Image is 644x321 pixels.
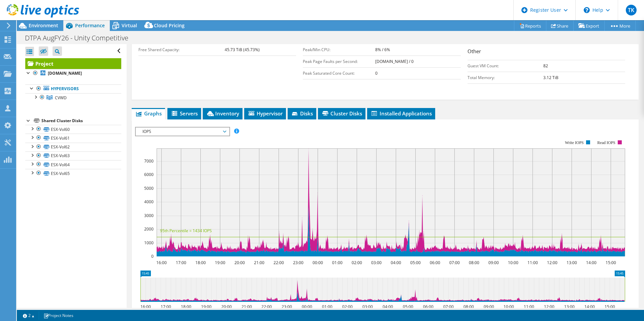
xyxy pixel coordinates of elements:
[195,260,205,265] text: 18:00
[25,93,121,102] a: CVWD
[171,110,198,117] span: Servers
[156,260,166,265] text: 16:00
[225,47,260,52] b: 45.73 TiB (45.73%)
[25,143,121,151] a: ESX-Vol62
[151,253,154,259] text: 0
[215,260,225,265] text: 19:00
[402,304,413,310] text: 05:00
[312,260,323,265] text: 00:00
[303,44,375,56] td: Peak/Min CPU:
[301,304,312,310] text: 00:00
[25,84,121,93] a: Hypervisors
[291,110,313,117] span: Disks
[22,34,139,42] h1: DTPA AugFY26 - Unity Competitive
[144,240,154,246] text: 1000
[604,304,615,310] text: 15:00
[201,304,211,310] text: 19:00
[573,21,605,31] a: Export
[261,304,271,310] text: 22:00
[375,59,414,64] b: [DOMAIN_NAME] / 0
[503,304,514,310] text: 10:00
[144,199,154,205] text: 4000
[273,260,284,265] text: 22:00
[626,5,637,15] span: TK
[483,304,494,310] text: 09:00
[144,158,154,164] text: 7000
[565,140,584,145] text: Write IOPS
[488,260,498,265] text: 09:00
[25,151,121,160] a: ESX-Vol63
[586,260,596,265] text: 14:00
[423,304,433,310] text: 06:00
[206,110,239,117] span: Inventory
[144,213,154,218] text: 3000
[449,260,459,265] text: 07:00
[322,304,332,310] text: 01:00
[293,260,303,265] text: 23:00
[144,172,154,177] text: 6000
[25,160,121,169] a: ESX-Vol64
[351,260,362,265] text: 02:00
[181,304,191,310] text: 18:00
[371,260,381,265] text: 03:00
[234,260,245,265] text: 20:00
[543,63,548,69] b: 82
[564,304,574,310] text: 13:00
[39,311,78,320] a: Project Notes
[527,260,538,265] text: 11:00
[584,7,590,13] svg: \n
[362,304,373,310] text: 03:00
[139,128,226,136] span: IOPS
[597,140,615,145] text: Read IOPS
[303,67,375,79] td: Peak Saturated Core Count:
[321,110,362,117] span: Cluster Disks
[443,304,453,310] text: 07:00
[410,260,420,265] text: 05:00
[29,22,58,29] span: Environment
[135,110,162,117] span: Graphs
[382,304,393,310] text: 04:00
[122,22,137,29] span: Virtual
[48,70,82,76] b: [DOMAIN_NAME]
[469,260,479,265] text: 08:00
[332,260,342,265] text: 01:00
[566,260,577,265] text: 13:00
[303,56,375,67] td: Peak Page Faults per Second:
[546,21,574,31] a: Share
[429,260,440,265] text: 06:00
[371,110,432,117] span: Installed Applications
[138,44,225,56] td: Free Shared Capacity:
[543,75,558,80] b: 3.12 TiB
[175,260,186,265] text: 17:00
[390,260,401,265] text: 04:00
[375,47,390,52] b: 8% / 6%
[25,125,121,134] a: ESX-Vol60
[547,260,557,265] text: 12:00
[25,69,121,78] a: [DOMAIN_NAME]
[41,117,121,125] div: Shared Cluster Disks
[508,260,518,265] text: 10:00
[281,304,292,310] text: 23:00
[18,311,39,320] a: 2
[604,21,636,31] a: More
[154,22,185,29] span: Cloud Pricing
[140,304,151,310] text: 16:00
[523,304,534,310] text: 11:00
[144,185,154,191] text: 5000
[221,304,231,310] text: 20:00
[144,226,154,232] text: 2000
[605,260,616,265] text: 15:00
[254,260,264,265] text: 21:00
[241,304,252,310] text: 21:00
[544,304,554,310] text: 12:00
[55,95,67,101] span: CVWD
[248,110,283,117] span: Hypervisor
[463,304,474,310] text: 08:00
[160,304,171,310] text: 17:00
[25,134,121,142] a: ESX-Vol61
[375,70,378,76] b: 0
[468,60,544,72] td: Guest VM Count:
[25,169,121,178] a: ESX-Vol65
[160,228,212,234] text: 95th Percentile = 1434 IOPS
[514,21,546,31] a: Reports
